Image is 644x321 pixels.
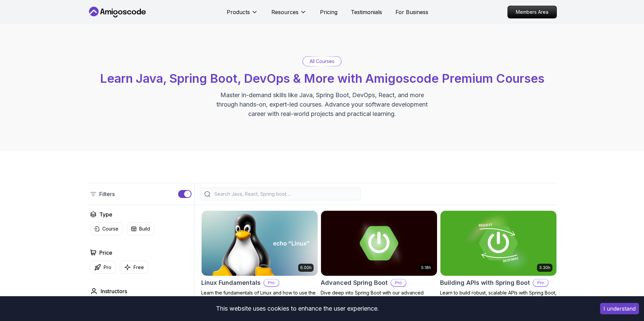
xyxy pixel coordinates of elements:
[300,265,312,270] p: 6.00h
[395,8,428,16] a: For Business
[421,265,431,270] p: 5.18h
[90,222,123,235] button: Course
[127,222,154,235] button: Build
[99,210,112,218] h2: Type
[391,279,406,286] p: Pro
[271,8,307,21] button: Resources
[100,71,544,86] span: Learn Java, Spring Boot, DevOps & More with Amigoscode Premium Courses
[321,278,388,287] h2: Advanced Spring Boot
[227,8,250,16] p: Products
[440,290,557,310] p: Learn to build robust, scalable APIs with Spring Boot, mastering REST principles, JSON handling, ...
[440,211,556,276] img: Building APIs with Spring Boot card
[104,264,111,271] p: Pro
[201,210,318,303] a: Linux Fundamentals card6.00hLinux FundamentalsProLearn the fundamentals of Linux and how to use t...
[227,8,258,21] button: Products
[90,261,116,274] button: Pro
[139,226,150,232] p: Build
[507,6,557,18] a: Members Area
[99,249,112,257] h2: Price
[201,290,318,303] p: Learn the fundamentals of Linux and how to use the command line
[321,290,437,310] p: Dive deep into Spring Boot with our advanced course, designed to take your skills from intermedia...
[533,279,548,286] p: Pro
[202,211,318,276] img: Linux Fundamentals card
[440,278,530,287] h2: Building APIs with Spring Boot
[508,6,556,18] p: Members Area
[5,301,590,316] div: This website uses cookies to enhance the user experience.
[102,226,118,232] p: Course
[264,279,279,286] p: Pro
[99,190,115,198] p: Filters
[320,8,337,16] a: Pricing
[351,8,382,16] a: Testimonials
[271,8,299,16] p: Resources
[101,287,127,295] h2: Instructors
[133,264,144,271] p: Free
[440,210,557,310] a: Building APIs with Spring Boot card3.30hBuilding APIs with Spring BootProLearn to build robust, s...
[539,265,550,270] p: 3.30h
[120,261,148,274] button: Free
[321,210,437,310] a: Advanced Spring Boot card5.18hAdvanced Spring BootProDive deep into Spring Boot with our advanced...
[310,58,334,65] p: All Courses
[201,278,261,287] h2: Linux Fundamentals
[321,211,437,276] img: Advanced Spring Boot card
[209,90,435,119] p: Master in-demand skills like Java, Spring Boot, DevOps, React, and more through hands-on, expert-...
[600,303,639,314] button: Accept cookies
[213,191,357,197] input: Search Java, React, Spring boot ...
